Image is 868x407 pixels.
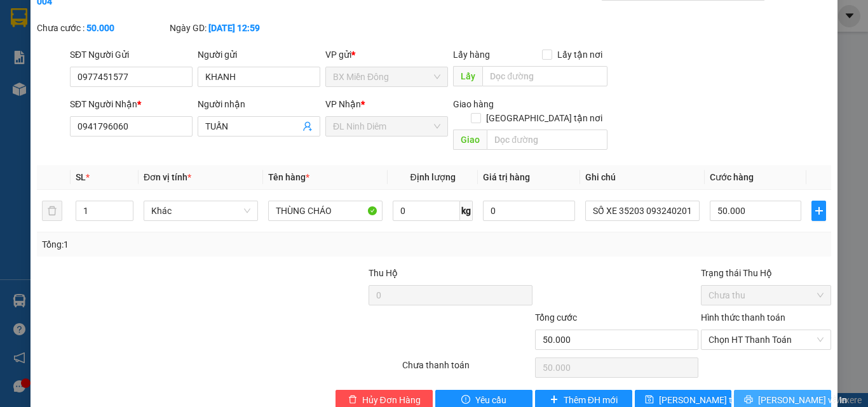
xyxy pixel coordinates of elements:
span: VP Nhận [325,99,361,109]
span: plus [550,395,559,405]
input: Dọc đường [482,66,607,86]
span: environment [6,70,15,79]
span: plus [812,206,825,216]
input: Ghi Chú [585,201,700,221]
div: VP gửi [325,48,448,62]
span: ĐL Ninh Diêm [333,117,440,136]
div: Tổng: 1 [42,237,336,251]
span: user-add [302,121,313,131]
span: printer [744,395,753,405]
button: delete [42,201,62,221]
input: VD: Bàn, Ghế [268,201,383,221]
b: 339 Đinh Bộ Lĩnh, P26 [6,70,67,94]
span: Khác [151,201,250,220]
button: plus [811,201,826,221]
span: BX Miền Đông [333,67,440,86]
span: Giá trị hàng [483,172,530,182]
div: Người nhận [198,97,320,111]
span: Tên hàng [268,172,309,182]
span: save [645,395,654,405]
span: [GEOGRAPHIC_DATA] tận nơi [481,111,607,125]
label: Hình thức thanh toán [701,312,785,323]
span: Chưa thu [709,286,824,305]
span: Thêm ĐH mới [564,393,618,407]
span: SL [76,172,86,182]
div: Chưa cước : [37,21,167,35]
div: Trạng thái Thu Hộ [701,266,831,280]
b: 50.000 [86,23,114,33]
span: [PERSON_NAME] và In [758,393,847,407]
input: Dọc đường [487,130,607,150]
li: VP BX Miền Đông [6,54,88,68]
span: Yêu cầu [475,393,506,407]
span: Tổng cước [535,312,577,323]
span: Giao hàng [453,99,494,109]
li: VP BX Phía Nam [GEOGRAPHIC_DATA] [88,54,169,96]
span: Lấy tận nơi [552,48,607,62]
span: Giao [453,130,487,150]
span: Lấy hàng [453,50,490,60]
span: Lấy [453,66,482,86]
span: Cước hàng [710,172,754,182]
span: [PERSON_NAME] thay đổi [659,393,761,407]
li: Cúc Tùng [6,6,184,30]
b: [DATE] 12:59 [208,23,260,33]
div: SĐT Người Gửi [70,48,193,62]
span: kg [460,201,473,221]
th: Ghi chú [580,165,705,190]
div: Ngày GD: [170,21,300,35]
span: Hủy Đơn Hàng [362,393,421,407]
span: Chọn HT Thanh Toán [709,330,824,349]
span: Đơn vị tính [144,172,191,182]
div: SĐT Người Nhận [70,97,193,111]
span: Thu Hộ [369,268,398,278]
span: exclamation-circle [461,395,470,405]
div: Người gửi [198,48,320,62]
span: Định lượng [410,172,455,182]
span: delete [348,395,357,405]
div: Chưa thanh toán [401,358,534,380]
